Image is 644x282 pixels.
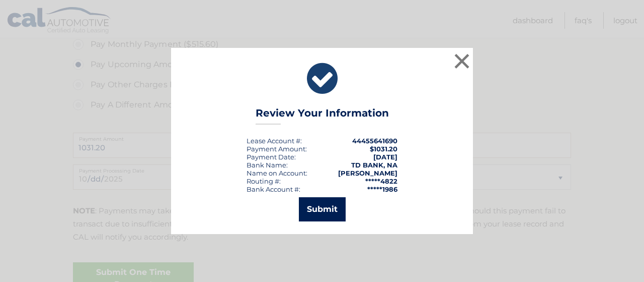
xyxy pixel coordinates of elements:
[370,145,397,153] span: $1031.20
[247,137,302,145] div: Lease Account #:
[247,161,288,169] div: Bank Name:
[299,197,346,221] button: Submit
[247,185,300,193] div: Bank Account #:
[247,169,307,177] div: Name on Account:
[351,161,397,169] strong: TD BANK, NA
[352,137,397,145] strong: 44455641690
[373,153,397,161] span: [DATE]
[247,145,307,153] div: Payment Amount:
[247,153,296,161] div: :
[256,107,389,125] h3: Review Your Information
[338,169,397,177] strong: [PERSON_NAME]
[247,177,281,185] div: Routing #:
[247,153,294,161] span: Payment Date
[452,51,472,71] button: ×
